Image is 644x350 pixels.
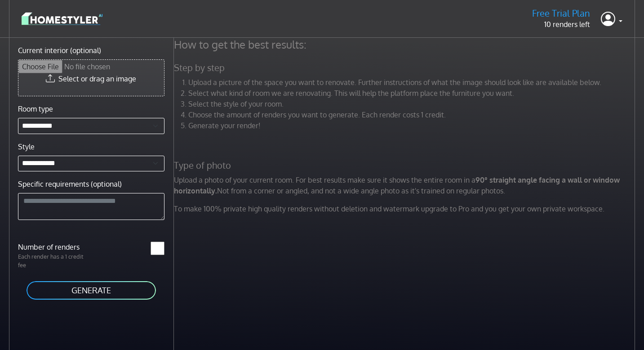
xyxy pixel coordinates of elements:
[169,175,643,196] p: Upload a photo of your current room. For best results make sure it shows the entire room in a Not...
[188,88,637,99] li: Select what kind of room we are renovating. This will help the platform place the furniture you w...
[26,280,157,301] button: GENERATE
[22,11,102,27] img: logo-3de290ba35641baa71223ecac5eacb59cb85b4c7fdf211dc9aaecaaee71ea2f8.svg
[18,103,53,114] label: Room type
[169,160,643,171] h5: Type of photo
[13,252,91,269] p: Each render has a 1 credit fee
[18,179,122,189] label: Specific requirements (optional)
[532,19,590,30] p: 10 renders left
[18,45,101,56] label: Current interior (optional)
[169,62,643,73] h5: Step by step
[188,109,637,120] li: Choose the amount of renders you want to generate. Each render costs 1 credit.
[169,38,643,51] h4: How to get the best results:
[188,77,637,88] li: Upload a picture of the space you want to renovate. Further instructions of what the image should...
[188,99,637,109] li: Select the style of your room.
[174,175,620,195] strong: 90° straight angle facing a wall or window horizontally.
[13,242,91,252] label: Number of renders
[169,203,643,214] p: To make 100% private high quality renders without deletion and watermark upgrade to Pro and you g...
[532,8,590,19] h5: Free Trial Plan
[188,120,637,131] li: Generate your render!
[18,141,35,152] label: Style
